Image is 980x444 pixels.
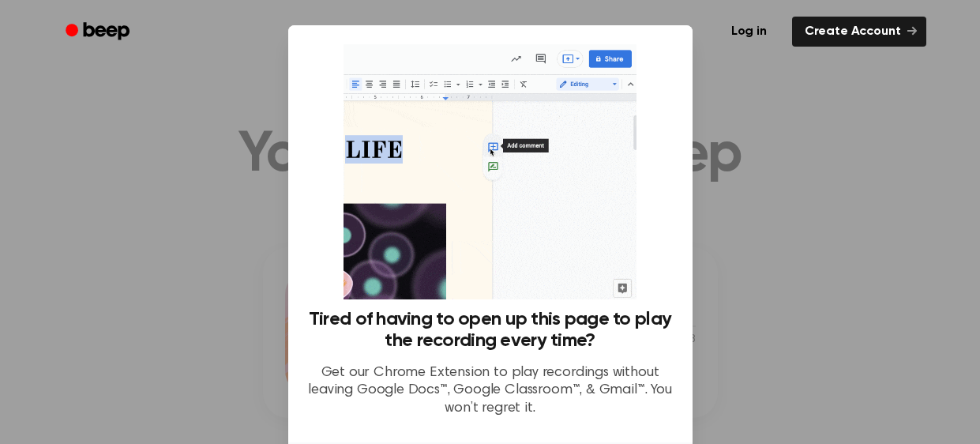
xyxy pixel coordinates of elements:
[307,364,674,418] p: Get our Chrome Extension to play recordings without leaving Google Docs™, Google Classroom™, & Gm...
[792,17,926,47] a: Create Account
[715,13,783,50] a: Log in
[54,17,144,47] a: Beep
[344,44,636,299] img: Beep extension in action
[307,309,674,352] h3: Tired of having to open up this page to play the recording every time?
